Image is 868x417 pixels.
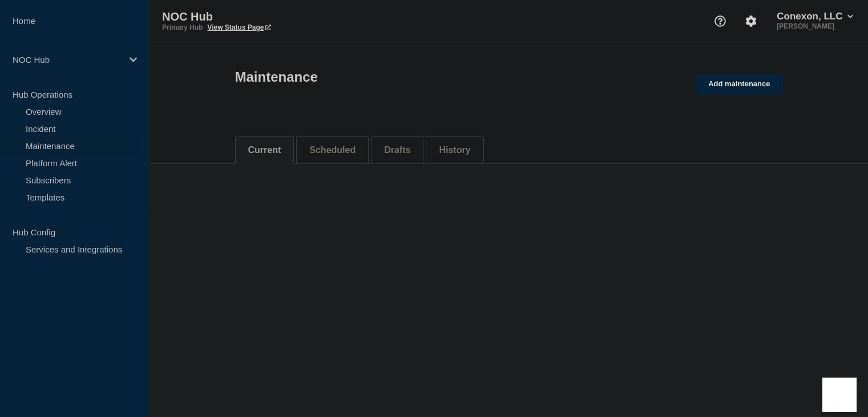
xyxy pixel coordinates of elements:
[309,145,356,155] button: Scheduled
[774,11,855,22] button: Conexon, LLC
[696,74,782,95] a: Add maintenance
[235,69,318,85] h1: Maintenance
[739,9,763,33] button: Account settings
[207,23,271,31] a: View Status Page
[162,10,390,23] p: NOC Hub
[822,378,857,412] iframe: Help Scout Beacon - Open
[13,55,122,65] p: NOC Hub
[774,22,855,30] p: [PERSON_NAME]
[162,23,203,31] p: Primary Hub
[248,145,281,155] button: Current
[439,145,470,155] button: History
[384,145,410,155] button: Drafts
[708,9,732,33] button: Support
